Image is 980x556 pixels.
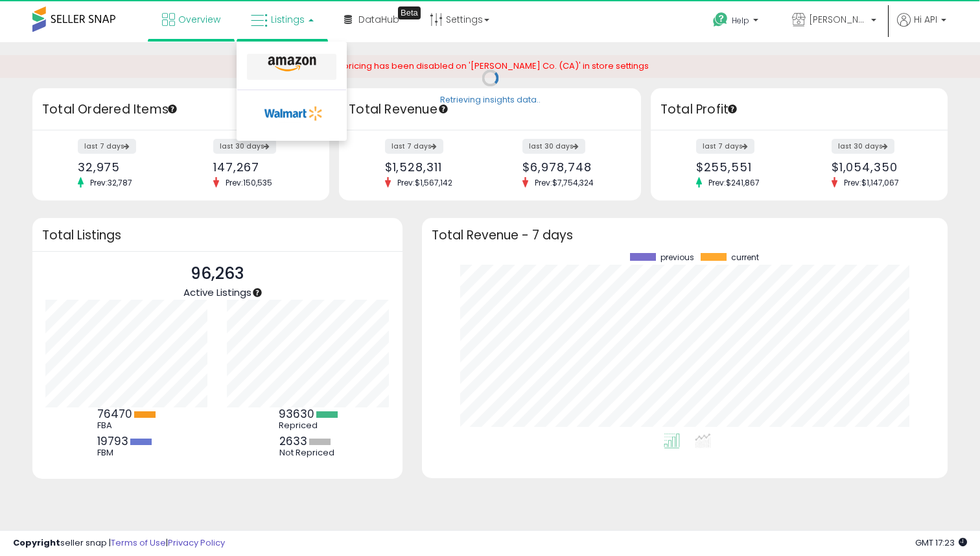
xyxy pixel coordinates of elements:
[13,537,225,550] div: seller snap | |
[897,13,946,42] a: Hi API
[437,103,449,115] div: Tooltip anchor
[914,13,937,26] span: Hi API
[432,230,938,240] h3: Total Revenue - 7 days
[696,139,754,154] label: last 7 days
[702,177,766,188] span: Prev: $241,867
[271,13,305,26] span: Listings
[731,253,759,262] span: current
[178,13,220,26] span: Overview
[522,160,618,174] div: $6,978,748
[213,139,276,154] label: last 30 days
[213,160,307,174] div: 147,267
[78,160,171,174] div: 32,975
[183,285,251,299] span: Active Listings
[732,15,749,26] span: Help
[168,537,225,549] a: Privacy Policy
[349,101,631,119] h3: Total Revenue
[703,2,771,42] a: Help
[727,103,738,115] div: Tooltip anchor
[111,537,166,549] a: Terms of Use
[97,433,128,449] b: 19793
[915,537,967,549] span: 2025-09-17 17:23 GMT
[391,177,459,188] span: Prev: $1,567,142
[660,101,938,119] h3: Total Profit
[251,287,263,298] div: Tooltip anchor
[440,94,541,106] div: Retrieving insights data..
[219,177,279,188] span: Prev: 150,535
[13,537,60,549] strong: Copyright
[832,139,894,154] label: last 30 days
[398,6,421,19] div: Tooltip anchor
[279,448,338,458] div: Not Repriced
[528,177,600,188] span: Prev: $7,754,324
[832,160,925,174] div: $1,054,350
[167,103,178,115] div: Tooltip anchor
[332,60,649,72] span: Repricing has been disabled on '[PERSON_NAME] Co. (CA)' in store settings
[78,139,136,154] label: last 7 days
[84,177,139,188] span: Prev: 32,787
[522,139,585,154] label: last 30 days
[696,160,789,174] div: $255,551
[809,13,867,26] span: [PERSON_NAME] Co.
[712,12,729,28] i: Get Help
[97,448,156,458] div: FBM
[837,177,905,188] span: Prev: $1,147,067
[183,261,251,286] p: 96,263
[660,253,694,262] span: previous
[279,406,314,422] b: 93630
[385,139,443,154] label: last 7 days
[279,420,338,431] div: Repriced
[97,420,156,431] div: FBA
[358,13,399,26] span: DataHub
[42,101,320,119] h3: Total Ordered Items
[42,230,393,240] h3: Total Listings
[97,406,132,422] b: 76470
[385,160,480,174] div: $1,528,311
[279,433,307,449] b: 2633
